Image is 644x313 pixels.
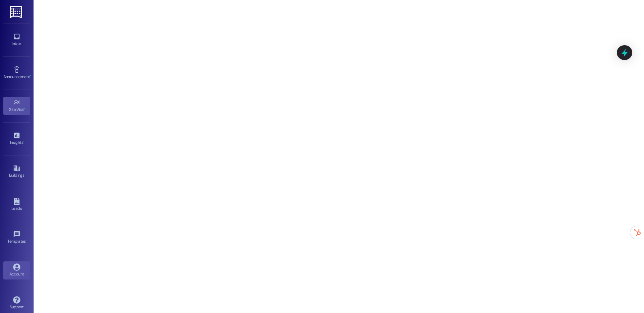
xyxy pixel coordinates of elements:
[3,294,30,312] a: Support
[10,6,23,18] img: ResiDesk Logo
[3,229,30,247] a: Templates •
[3,163,30,181] a: Buildings
[24,106,25,111] span: •
[3,261,30,279] a: Account
[23,139,24,144] span: •
[3,31,30,49] a: Inbox
[26,238,27,243] span: •
[3,196,30,214] a: Leads
[3,97,30,115] a: Site Visit •
[3,130,30,148] a: Insights •
[30,73,31,78] span: •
